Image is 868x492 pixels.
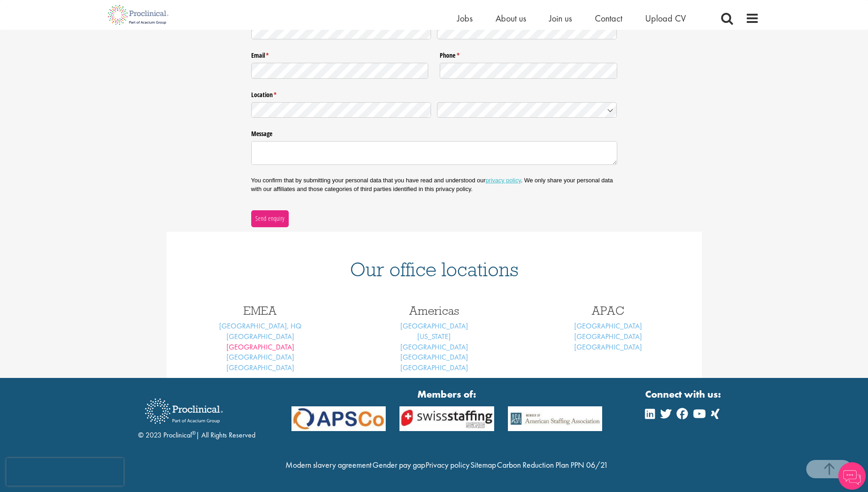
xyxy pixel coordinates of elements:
[192,429,196,437] sup: ®
[251,210,289,227] button: Send enquiry
[226,363,294,372] a: [GEOGRAPHIC_DATA]
[286,459,372,470] a: Modern slavery agreement
[180,259,688,279] h1: Our office locations
[574,332,642,341] a: [GEOGRAPHIC_DATA]
[226,332,294,341] a: [GEOGRAPHIC_DATA]
[226,342,294,352] a: [GEOGRAPHIC_DATA]
[251,23,431,39] input: First
[417,332,451,341] a: [US_STATE]
[180,305,340,317] h3: EMEA
[426,459,469,470] a: Privacy policy
[393,406,501,432] img: APSCo
[470,459,496,470] a: Sitemap
[528,305,688,317] h3: APAC
[400,321,468,331] a: [GEOGRAPHIC_DATA]
[251,48,429,60] label: Email
[437,23,617,39] input: Last
[457,12,473,24] a: Jobs
[549,12,572,24] a: Join us
[485,177,521,184] a: privacy policy
[595,12,622,24] a: Contact
[400,363,468,372] a: [GEOGRAPHIC_DATA]
[645,12,686,24] a: Upload CV
[226,352,294,362] a: [GEOGRAPHIC_DATA]
[251,87,617,99] legend: Location
[400,352,468,362] a: [GEOGRAPHIC_DATA]
[291,387,603,401] strong: Members of:
[437,102,617,118] input: Country
[496,12,526,24] a: About us
[501,406,609,432] img: APSCo
[219,321,302,331] a: [GEOGRAPHIC_DATA], HQ
[285,406,393,432] img: APSCo
[354,305,514,317] h3: Americas
[574,342,642,352] a: [GEOGRAPHIC_DATA]
[645,387,723,401] strong: Connect with us:
[574,321,642,331] a: [GEOGRAPHIC_DATA]
[372,459,425,470] a: Gender pay gap
[138,392,255,441] div: © 2023 Proclinical | All Rights Reserved
[251,102,431,118] input: State / Province / Region
[6,458,124,486] iframe: reCAPTCHA
[838,462,866,490] img: Chatbot
[138,392,230,430] img: Proclinical Recruitment
[251,176,617,193] p: You confirm that by submitting your personal data that you have read and understood our . We only...
[440,48,617,60] label: Phone
[497,459,608,470] a: Carbon Reduction Plan PPN 06/21
[400,342,468,352] a: [GEOGRAPHIC_DATA]
[255,213,285,224] span: Send enquiry
[251,126,617,138] label: Message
